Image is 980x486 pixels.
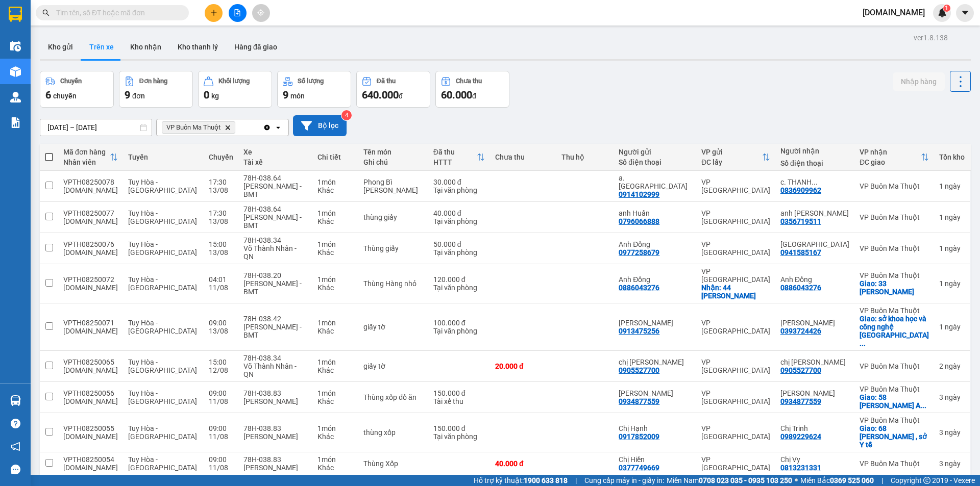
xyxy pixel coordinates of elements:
div: Tại văn phòng [433,432,485,441]
div: Tên món [363,148,423,156]
div: Nhận: 44 Lê Duẩn [701,284,770,300]
div: tu.bb [63,432,118,441]
div: 1 món [317,389,354,397]
div: Thu hộ [561,153,608,161]
div: Giao: 33 Hà Huy [860,279,929,296]
span: Tuy Hòa - [GEOGRAPHIC_DATA] [128,455,197,472]
div: VP [GEOGRAPHIC_DATA] [701,319,770,335]
span: 0 [204,89,209,101]
div: Giao: sở khoa học và công nghệ Đắk Lắk,08 Lí Thái Tổ [860,315,929,347]
div: anh Bảo [780,209,849,217]
div: 0393724426 [780,327,821,335]
div: 1 món [317,178,354,186]
div: [PERSON_NAME] - BMT [243,182,307,198]
button: Khối lượng0kg [198,71,272,108]
div: VP Buôn Ma Thuột [860,385,929,393]
div: 78H-038.34 [243,236,307,244]
div: VP [GEOGRAPHIC_DATA] [701,267,770,284]
th: Toggle SortBy [428,144,490,171]
div: VPTH08250056 [63,389,118,397]
div: VP Buôn Ma Thuột [860,362,929,370]
span: đ [399,92,403,100]
div: VP Buôn Ma Thuột [860,271,929,279]
span: 640.000 [362,89,399,101]
div: Khác [317,432,354,441]
sup: 4 [341,110,352,120]
span: 60.000 [441,89,472,101]
div: Chưa thu [495,153,551,161]
button: Nhập hàng [893,72,945,91]
img: logo-vxr [9,7,22,22]
div: VPTH08250076 [63,240,118,248]
div: VP [GEOGRAPHIC_DATA] [701,358,770,374]
button: Chuyến6chuyến [40,71,114,108]
div: VPTH08250054 [63,455,118,464]
div: Mã đơn hàng [63,148,110,156]
div: 09:00 [209,424,233,432]
div: Khác [317,397,354,405]
th: Toggle SortBy [854,144,934,171]
div: 150.000 đ [433,424,485,432]
div: tu.bb [63,186,118,194]
div: Người gửi [619,148,691,156]
strong: 1900 633 818 [524,476,568,484]
div: 1 món [317,319,354,327]
span: Tuy Hòa - [GEOGRAPHIC_DATA] [128,389,197,405]
span: đ [472,92,476,100]
button: Đơn hàng9đơn [119,71,193,108]
span: caret-down [961,8,970,17]
span: VP Buôn Ma Thuột [166,123,220,132]
svg: Clear all [263,123,271,132]
sup: 1 [943,5,950,12]
span: ngày [945,279,961,288]
div: Chị Giang [780,240,849,248]
div: 78H-038.83 [243,389,307,397]
span: Tuy Hòa - [GEOGRAPHIC_DATA] [128,178,197,194]
div: 0356719511 [780,217,821,225]
span: ngày [945,428,961,437]
div: VP gửi [701,148,762,156]
div: Khác [317,284,354,292]
button: Kho nhận [122,35,169,59]
div: 1 món [317,455,354,464]
div: Võ Thành Nhân - QN [243,244,307,261]
div: VP Buôn Ma Thuột [860,306,929,315]
div: Tại văn phòng [433,327,485,335]
div: 11/08 [209,284,233,292]
span: ⚪️ [795,478,798,482]
div: VP [GEOGRAPHIC_DATA] [701,424,770,441]
div: Số điện thoại [780,159,849,167]
div: 0905527700 [780,366,821,374]
div: 3 [939,393,965,401]
div: Khác [317,464,354,472]
div: Thùng xốp đồ ăn [363,393,423,401]
div: Giao: 68 lê Duẩn , sở Y tế [860,424,929,449]
div: 11/08 [209,432,233,441]
div: Chị Vy [780,455,849,464]
div: chị Hoa [619,358,691,366]
div: Chi tiết [317,153,354,161]
div: Tại văn phòng [433,217,485,225]
div: 1 món [317,275,354,284]
div: Đã thu [377,78,396,85]
div: Thùng giấy [363,244,423,252]
div: 120.000 đ [433,275,485,284]
div: 0917852009 [619,432,659,441]
div: VP Buôn Ma Thuột [860,244,929,252]
div: ĐC lấy [701,158,762,166]
div: 78H-038.20 [243,271,307,279]
div: 100.000 đ [433,319,485,327]
div: Phong Bì Hồ Sơ [363,178,423,194]
button: plus [205,4,223,22]
div: Chuyến [60,78,82,85]
div: Đã thu [433,148,477,156]
div: Khác [317,327,354,335]
span: Tuy Hòa - [GEOGRAPHIC_DATA] [128,424,197,441]
button: aim [252,4,270,22]
div: 1 món [317,358,354,366]
div: 09:00 [209,455,233,464]
span: ... [812,178,818,186]
div: HTTT [433,158,477,166]
span: ngày [945,182,961,190]
div: VP Buôn Ma Thuột [860,459,929,468]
